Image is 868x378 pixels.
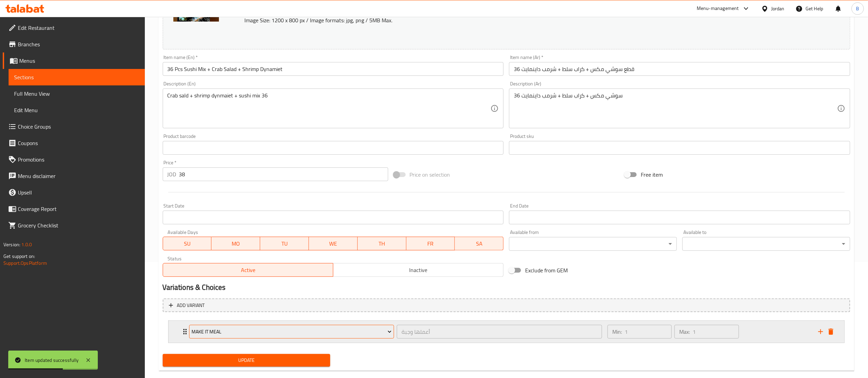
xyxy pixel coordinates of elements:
a: Choice Groups [3,118,145,135]
div: Item updated successfully [25,356,79,364]
span: SA [458,239,501,249]
span: MO [214,239,257,249]
a: Full Menu View [9,85,145,102]
span: TU [263,239,306,249]
div: Jordan [771,5,785,12]
a: Branches [3,36,145,52]
button: Inactive [333,263,504,277]
a: Grocery Checklist [3,217,145,234]
input: Please enter price [179,167,388,181]
span: Exclude from GEM [525,266,568,274]
button: Make It Meal [189,325,394,339]
span: Upsell [18,188,139,197]
span: Get support on: [3,252,35,261]
span: 1.0.0 [21,240,32,249]
button: SA [455,237,504,250]
button: WE [309,237,358,250]
span: WE [312,239,355,249]
div: Menu-management [697,4,739,13]
div: ​ [509,237,677,251]
button: SU [163,237,212,250]
p: Min: [612,328,622,336]
button: add [815,327,826,337]
input: Enter name En [163,62,504,76]
span: Full Menu View [14,90,139,98]
textarea: 36 سوشي مكس + كراب سلط + شرمب داينمايت [514,92,837,125]
button: TH [358,237,406,250]
button: TU [260,237,309,250]
button: MO [211,237,260,250]
span: Coupons [18,139,139,147]
p: Image Size: 1200 x 800 px / Image formats: jpg, png / 5MB Max. [242,16,742,24]
span: Edit Restaurant [18,24,139,32]
span: Free item [641,170,663,179]
a: Menu disclaimer [3,168,145,184]
a: Coverage Report [3,201,145,217]
span: Version: [3,240,20,249]
p: Max: [679,328,690,336]
span: B [856,5,859,12]
span: Grocery Checklist [18,221,139,229]
a: Support.OpsPlatform [3,259,47,268]
span: Choice Groups [18,122,139,131]
input: Enter name Ar [509,62,850,76]
button: Active [163,263,333,277]
span: Menu disclaimer [18,172,139,180]
a: Coupons [3,135,145,151]
span: Sections [14,73,139,81]
span: Active [166,265,331,275]
button: FR [406,237,455,250]
h2: Variations & Choices [163,282,850,293]
a: Sections [9,69,145,85]
div: ​ [682,237,850,251]
span: Menus [19,57,139,65]
a: Promotions [3,151,145,168]
a: Edit Restaurant [3,20,145,36]
textarea: Crab sald + shrimp dynmaiet + sushi mix 36 [167,92,491,125]
span: Branches [18,40,139,48]
button: Add variant [163,298,850,312]
span: Promotions [18,155,139,164]
p: JOD [167,170,176,178]
input: Please enter product sku [509,141,850,155]
span: Coverage Report [18,205,139,213]
span: SU [166,239,209,249]
a: Edit Menu [9,102,145,118]
span: Update [168,356,325,365]
a: Menus [3,52,145,69]
div: Expand [169,321,844,343]
li: Expand [163,318,850,346]
span: Add variant [177,301,205,310]
span: Edit Menu [14,106,139,114]
span: Inactive [336,265,501,275]
button: Update [163,354,331,367]
button: delete [826,327,836,337]
span: FR [409,239,452,249]
span: Make It Meal [192,328,392,336]
input: Please enter product barcode [163,141,504,155]
span: Price on selection [410,170,450,179]
span: TH [360,239,404,249]
a: Upsell [3,184,145,201]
